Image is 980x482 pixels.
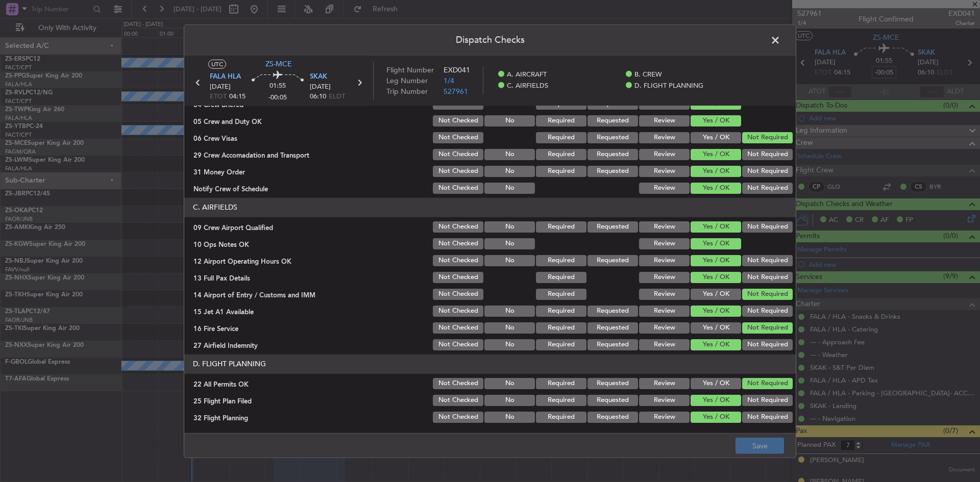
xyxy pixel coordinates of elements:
[742,132,793,143] button: Not Required
[742,395,793,406] button: Not Required
[742,289,793,300] button: Not Required
[742,183,793,194] button: Not Required
[742,322,793,334] button: Not Required
[742,339,793,350] button: Not Required
[742,255,793,266] button: Not Required
[742,272,793,283] button: Not Required
[742,412,793,423] button: Not Required
[742,166,793,177] button: Not Required
[184,24,796,55] header: Dispatch Checks
[742,221,793,233] button: Not Required
[742,378,793,389] button: Not Required
[742,306,793,317] button: Not Required
[742,149,793,160] button: Not Required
